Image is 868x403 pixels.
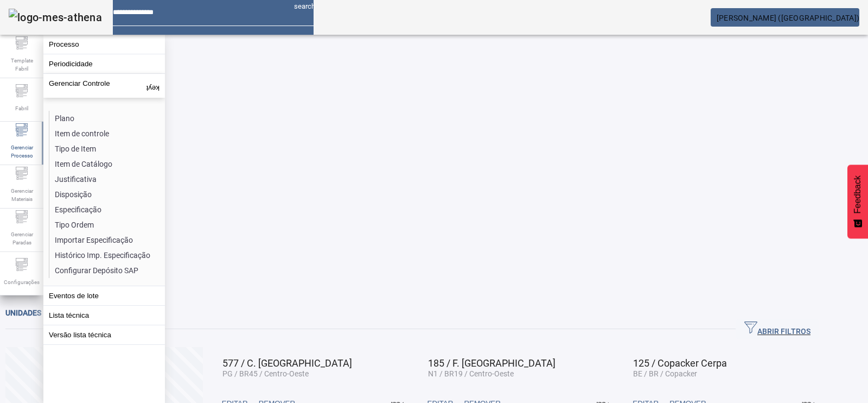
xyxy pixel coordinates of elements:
[5,308,41,317] span: Unidades
[5,53,38,76] span: Template Fabril
[49,172,164,187] li: Justificativa
[5,184,38,206] span: Gerenciar Materiais
[43,54,165,73] button: Periodicidade
[847,165,868,238] button: Feedback - Mostrar pesquisa
[43,306,165,325] button: Lista técnica
[49,126,164,141] li: Item de controle
[43,286,165,305] button: Eventos de lote
[49,141,164,156] li: Tipo de Item
[222,369,309,378] span: PG / BR45 / Centro-Oeste
[49,187,164,202] li: Disposição
[633,357,727,369] span: 125 / Copacker Cerpa
[146,79,159,92] mat-icon: keyboard_arrow_up
[49,156,164,172] li: Item de Catálogo
[5,227,38,250] span: Gerenciar Paradas
[49,111,164,126] li: Plano
[853,175,863,213] span: Feedback
[633,369,697,378] span: BE / BR / Copacker
[1,275,43,289] span: Configurações
[428,369,514,378] span: N1 / BR19 / Centro-Oeste
[717,14,859,22] span: [PERSON_NAME] ([GEOGRAPHIC_DATA])
[9,9,102,26] img: logo-mes-athena
[736,319,819,339] button: ABRIR FILTROS
[43,74,165,98] button: Gerenciar Controle
[12,101,31,116] span: Fabril
[49,248,164,263] li: Histórico Imp. Especificação
[428,357,556,369] span: 185 / F. [GEOGRAPHIC_DATA]
[5,140,38,163] span: Gerenciar Processo
[49,263,164,278] li: Configurar Depósito SAP
[222,357,352,369] span: 577 / C. [GEOGRAPHIC_DATA]
[49,202,164,217] li: Especificação
[49,232,164,248] li: Importar Especificação
[43,35,165,54] button: Processo
[744,321,810,337] span: ABRIR FILTROS
[43,325,165,344] button: Versão lista técnica
[49,217,164,232] li: Tipo Ordem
